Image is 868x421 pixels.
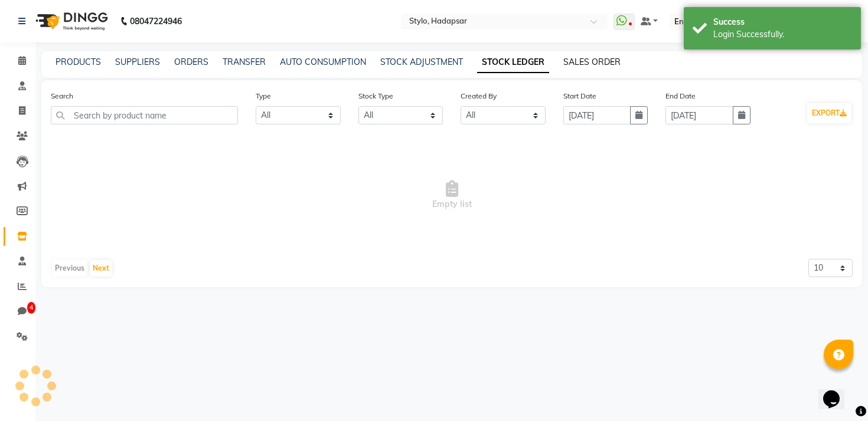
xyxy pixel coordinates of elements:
[4,302,32,321] a: 4
[51,136,853,254] span: Empty list
[713,16,852,28] div: Success
[807,103,851,123] button: EXPORT
[115,57,160,67] a: SUPPLIERS
[174,57,208,67] a: ORDERS
[30,5,111,38] img: logo
[380,57,463,67] a: STOCK ADJUSTMENT
[51,91,73,101] label: Search
[713,28,852,41] div: Login Successfully.
[358,91,393,101] label: Stock Type
[563,91,596,101] label: Start Date
[56,57,101,67] a: PRODUCTS
[27,302,35,314] span: 4
[563,57,621,67] a: SALES ORDER
[223,57,266,67] a: TRANSFER
[130,5,182,38] b: 08047224946
[818,374,856,409] iframe: chat widget
[477,52,549,73] a: STOCK LEDGER
[90,260,112,277] button: Next
[461,91,497,101] label: Created By
[665,91,696,101] label: End Date
[280,57,366,67] a: AUTO CONSUMPTION
[51,106,238,124] input: Search by product name
[256,91,271,101] label: Type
